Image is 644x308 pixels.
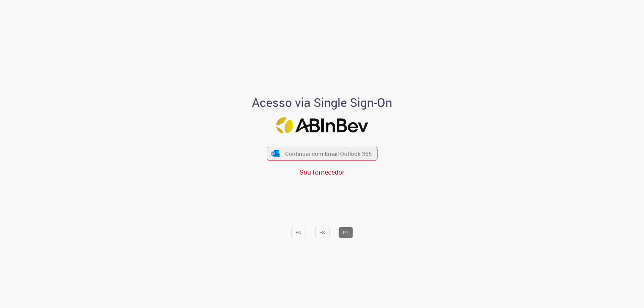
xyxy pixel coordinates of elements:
span: Continuar com Email Outlook 365 [285,150,372,158]
a: Sou fornecedor [300,168,344,177]
button: PT [338,227,353,238]
h1: Acesso via Single Sign-On [229,96,415,109]
button: ícone Azure/Microsoft 360 Continuar com Email Outlook 365 [267,147,377,161]
button: ES [315,227,329,238]
img: Logo ABInBev [276,117,368,134]
button: EN [291,227,306,238]
img: ícone Azure/Microsoft 360 [271,150,280,157]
